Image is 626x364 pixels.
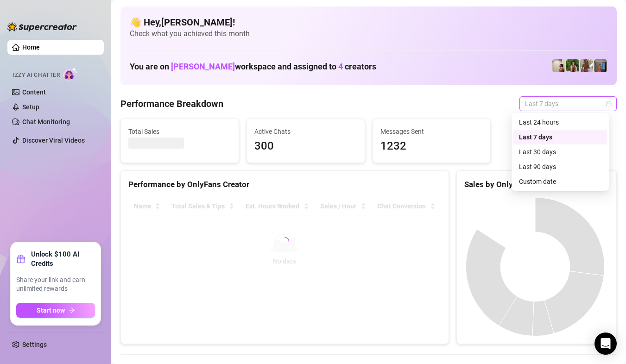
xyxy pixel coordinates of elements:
[16,303,95,318] button: Start nowarrow-right
[380,126,483,137] span: Messages Sent
[22,88,46,96] a: Content
[525,97,611,111] span: Last 7 days
[606,101,612,107] span: calendar
[128,126,231,137] span: Total Sales
[552,59,565,72] img: Ralphy
[130,29,607,39] span: Check what you achieved this month
[120,97,223,110] h4: Performance Breakdown
[580,59,593,72] img: Nathaniel
[594,333,617,355] div: Open Intercom Messenger
[254,138,357,155] span: 300
[128,178,441,191] div: Performance by OnlyFans Creator
[22,118,70,126] a: Chat Monitoring
[63,67,78,81] img: AI Chatter
[7,22,77,31] img: logo-BBDzfeDw.svg
[519,176,601,187] div: Custom date
[519,132,601,142] div: Last 7 days
[171,62,235,71] span: [PERSON_NAME]
[464,178,609,191] div: Sales by OnlyFans Creator
[22,137,85,144] a: Discover Viral Videos
[16,254,25,264] span: gift
[37,307,65,314] span: Start now
[338,62,343,71] span: 4
[13,71,60,80] span: Izzy AI Chatter
[380,138,483,155] span: 1232
[130,16,607,29] h4: 👋 Hey, [PERSON_NAME] !
[566,59,579,72] img: Nathaniel
[513,130,607,144] div: Last 7 days
[22,103,39,111] a: Setup
[594,59,607,72] img: Wayne
[519,162,601,172] div: Last 90 days
[513,144,607,159] div: Last 30 days
[519,117,601,127] div: Last 24 hours
[279,236,290,247] span: loading
[22,44,40,51] a: Home
[254,126,357,137] span: Active Chats
[513,115,607,130] div: Last 24 hours
[22,341,47,348] a: Settings
[69,307,75,314] span: arrow-right
[31,250,95,268] strong: Unlock $100 AI Credits
[130,62,376,72] h1: You are on workspace and assigned to creators
[513,174,607,189] div: Custom date
[513,159,607,174] div: Last 90 days
[519,147,601,157] div: Last 30 days
[16,276,95,294] span: Share your link and earn unlimited rewards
